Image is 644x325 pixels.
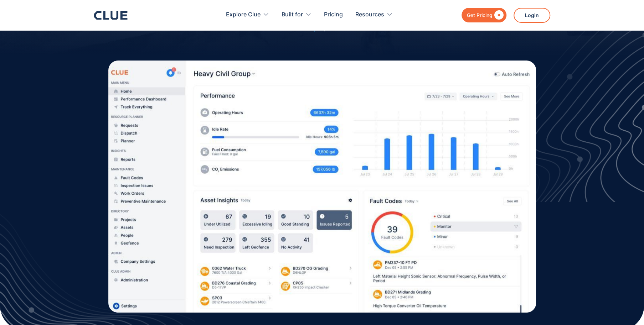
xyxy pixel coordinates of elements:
a: Get Pricing [462,8,506,22]
img: Best practice dashboard design for construction equipment management software [108,61,536,313]
a: Pricing [324,4,343,26]
a: Login [514,8,550,23]
div: Resources [355,4,393,26]
div: Get Pricing [467,11,493,20]
div: Resources [355,4,384,26]
div: Explore Clue [226,4,269,26]
div: Built for [282,4,303,26]
div:  [493,11,504,20]
iframe: Chat Widget [516,225,644,325]
div: Explore Clue [226,4,261,26]
div: Built for [282,4,311,26]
